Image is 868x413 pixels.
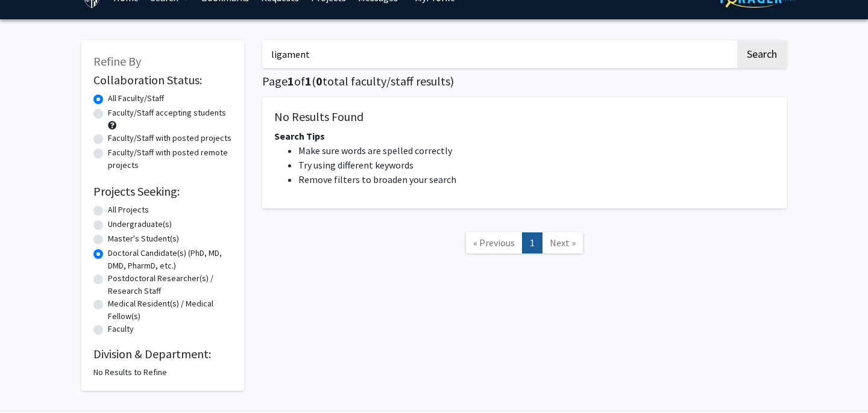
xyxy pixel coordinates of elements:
[550,237,576,249] span: Next »
[108,247,232,272] label: Doctoral Candidate(s) (PhD, MD, DMD, PharmD, etc.)
[108,146,232,172] label: Faculty/Staff with posted remote projects
[93,366,232,379] div: No Results to Refine
[108,218,172,231] label: Undergraduate(s)
[262,74,787,88] h1: Page of ( total faculty/staff results)
[108,297,232,323] label: Medical Resident(s) / Medical Fellow(s)
[298,158,775,172] li: Try using different keywords
[316,73,322,88] span: 0
[737,40,787,68] button: Search
[108,203,149,216] label: All Projects
[288,73,294,88] span: 1
[93,347,232,361] h2: Division & Department:
[274,110,775,124] h5: No Results Found
[108,132,231,144] label: Faculty/Staff with posted projects
[108,323,134,335] label: Faculty
[305,73,312,88] span: 1
[298,172,775,187] li: Remove filters to broaden your search
[93,184,232,199] h2: Projects Seeking:
[298,143,775,158] li: Make sure words are spelled correctly
[108,107,226,119] label: Faculty/Staff accepting students
[473,237,515,249] span: « Previous
[465,232,523,253] a: Previous Page
[108,272,232,297] label: Postdoctoral Researcher(s) / Research Staff
[93,73,232,87] h2: Collaboration Status:
[262,40,735,68] input: Search Keywords
[542,232,583,253] a: Next Page
[522,232,542,253] a: 1
[274,130,325,142] span: Search Tips
[108,92,164,105] label: All Faculty/Staff
[9,359,51,404] iframe: Chat
[108,232,179,245] label: Master's Student(s)
[262,220,787,269] nav: Page navigation
[93,54,141,69] span: Refine By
